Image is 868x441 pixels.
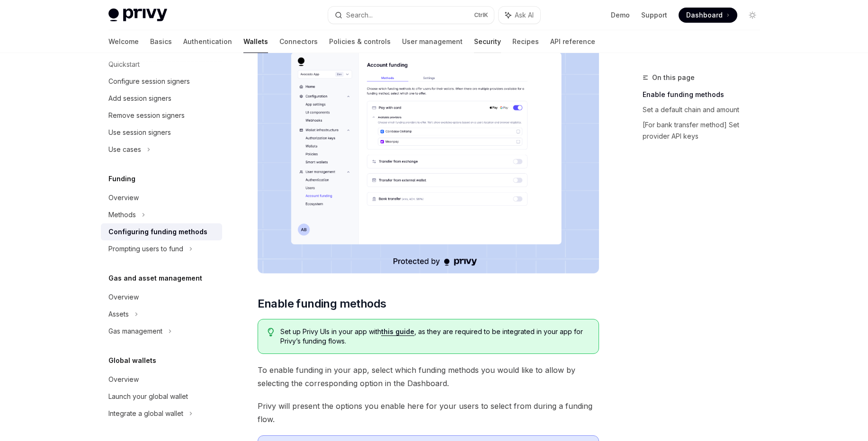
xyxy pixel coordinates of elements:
[381,327,414,336] a: this guide
[643,102,768,117] a: Set a default chain and amount
[258,296,386,311] span: Enable funding methods
[101,223,222,240] a: Configuring funding methods
[108,110,185,121] div: Remove session signers
[108,144,141,155] div: Use cases
[108,391,188,402] div: Launch your global wallet
[108,9,167,22] img: light logo
[512,30,539,53] a: Recipes
[258,30,599,273] img: Fundingupdate PNG
[101,90,222,107] a: Add session signers
[280,327,589,346] span: Set up Privy UIs in your app with , as they are required to be integrated in your app for Privy’s...
[108,309,129,320] div: Assets
[108,93,171,104] div: Add session signers
[329,30,391,53] a: Policies & controls
[108,192,139,203] div: Overview
[643,87,768,102] a: Enable funding methods
[101,371,222,388] a: Overview
[108,173,135,185] h5: Funding
[550,30,595,53] a: API reference
[101,107,222,124] a: Remove session signers
[328,7,494,24] button: Search...CtrlK
[101,388,222,405] a: Launch your global wallet
[258,399,599,426] span: Privy will present the options you enable here for your users to select from during a funding flow.
[101,124,222,141] a: Use session signers
[108,273,202,284] h5: Gas and asset management
[515,10,534,20] span: Ask AI
[611,10,630,20] a: Demo
[346,9,373,21] div: Search...
[108,226,207,238] div: Configuring funding methods
[258,363,599,390] span: To enable funding in your app, select which funding methods you would like to allow by selecting ...
[101,289,222,306] a: Overview
[474,11,488,19] span: Ctrl K
[150,30,172,53] a: Basics
[643,117,768,144] a: [For bank transfer method] Set provider API keys
[108,243,183,255] div: Prompting users to fund
[108,408,183,419] div: Integrate a global wallet
[679,8,737,23] a: Dashboard
[686,10,723,20] span: Dashboard
[108,291,139,303] div: Overview
[402,30,463,53] a: User management
[183,30,232,53] a: Authentication
[641,10,667,20] a: Support
[108,76,190,87] div: Configure session signers
[652,72,695,83] span: On this page
[268,328,274,336] svg: Tip
[279,30,318,53] a: Connectors
[101,73,222,90] a: Configure session signers
[474,30,501,53] a: Security
[108,326,162,337] div: Gas management
[108,127,171,138] div: Use session signers
[108,355,156,366] h5: Global wallets
[745,8,760,23] button: Toggle dark mode
[243,30,268,53] a: Wallets
[101,189,222,206] a: Overview
[499,7,540,24] button: Ask AI
[108,209,136,220] div: Methods
[108,374,139,385] div: Overview
[108,30,139,53] a: Welcome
